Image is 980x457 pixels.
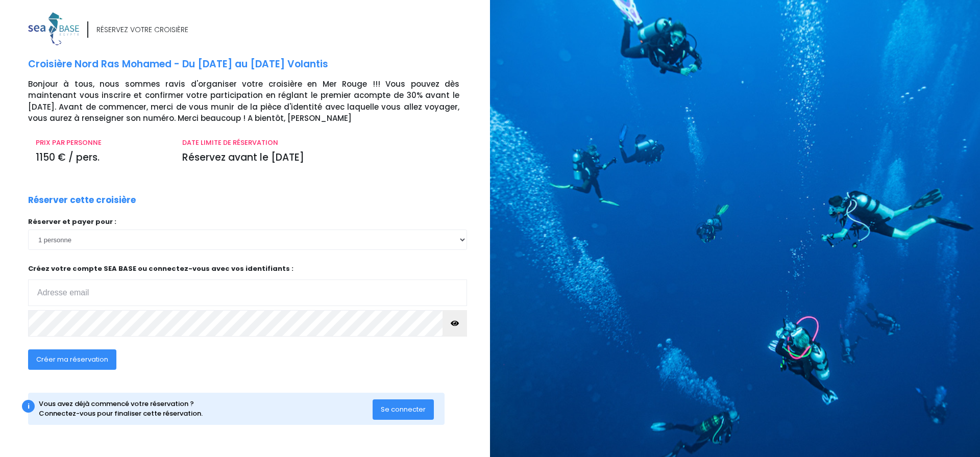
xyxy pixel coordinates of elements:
p: PRIX PAR PERSONNE [36,138,167,148]
p: Croisière Nord Ras Mohamed - Du [DATE] au [DATE] Volantis [28,57,482,72]
a: Se connecter [373,404,434,413]
input: Adresse email [28,280,467,306]
p: DATE LIMITE DE RÉSERVATION [182,138,459,148]
div: Vous avez déjà commencé votre réservation ? Connectez-vous pour finaliser cette réservation. [39,399,373,419]
button: Créer ma réservation [28,349,116,370]
p: Réserver et payer pour : [28,217,467,227]
div: RÉSERVEZ VOTRE CROISIÈRE [96,24,188,35]
span: Se connecter [381,404,426,414]
span: Créer ma réservation [36,354,108,364]
p: Réservez avant le [DATE] [182,150,459,165]
p: Créez votre compte SEA BASE ou connectez-vous avec vos identifiants : [28,264,467,306]
div: i [22,400,35,413]
p: 1150 € / pers. [36,150,167,165]
button: Se connecter [373,399,434,420]
img: logo_color1.png [28,12,79,45]
p: Réserver cette croisière [28,194,136,207]
p: Bonjour à tous, nous sommes ravis d'organiser votre croisière en Mer Rouge !!! Vous pouvez dès ma... [28,79,482,124]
